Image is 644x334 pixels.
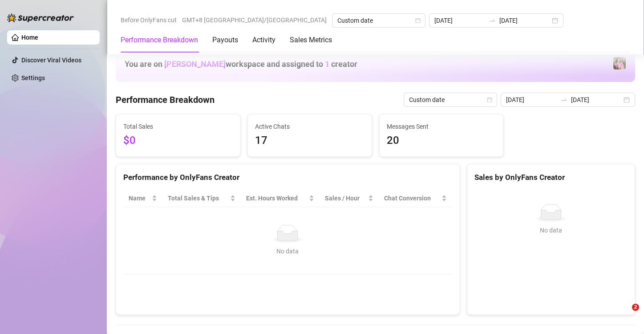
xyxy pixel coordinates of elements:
[129,193,150,203] span: Name
[384,193,439,203] span: Chat Conversion
[325,59,329,69] span: 1
[116,94,215,106] h4: Performance Breakdown
[415,18,421,23] span: calendar
[21,57,81,64] a: Discover Viral Videos
[337,14,420,27] span: Custom date
[489,17,496,24] span: swap-right
[409,93,492,106] span: Custom date
[474,171,628,183] div: Sales by OnlyFans Creator
[325,193,367,203] span: Sales / Hour
[121,13,177,27] span: Before OnlyFans cut
[387,122,496,131] span: Messages Sent
[255,132,365,149] span: 17
[123,132,233,149] span: $0
[21,74,45,81] a: Settings
[162,190,241,207] th: Total Sales & Tips
[506,95,557,105] input: Start date
[379,190,452,207] th: Chat Conversion
[212,35,238,45] div: Payouts
[168,193,228,203] span: Total Sales & Tips
[123,190,162,207] th: Name
[182,13,327,27] span: GMT+8 [GEOGRAPHIC_DATA]/[GEOGRAPHIC_DATA]
[7,13,74,22] img: logo-BBDzfeDw.svg
[132,246,443,256] div: No data
[560,96,567,103] span: to
[614,304,635,325] iframe: Intercom live chat
[499,16,550,25] input: End date
[255,122,365,131] span: Active Chats
[478,225,624,235] div: No data
[560,96,567,103] span: swap-right
[489,17,496,24] span: to
[434,16,485,25] input: Start date
[613,57,626,69] img: Nanner
[164,59,226,69] span: [PERSON_NAME]
[123,171,452,183] div: Performance by OnlyFans Creator
[632,304,639,311] span: 2
[21,34,38,41] a: Home
[123,122,233,131] span: Total Sales
[246,193,307,203] div: Est. Hours Worked
[121,35,198,45] div: Performance Breakdown
[125,59,357,69] h1: You are on workspace and assigned to creator
[290,35,332,45] div: Sales Metrics
[320,190,379,207] th: Sales / Hour
[571,95,622,105] input: End date
[387,132,496,149] span: 20
[487,97,492,102] span: calendar
[252,35,275,45] div: Activity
